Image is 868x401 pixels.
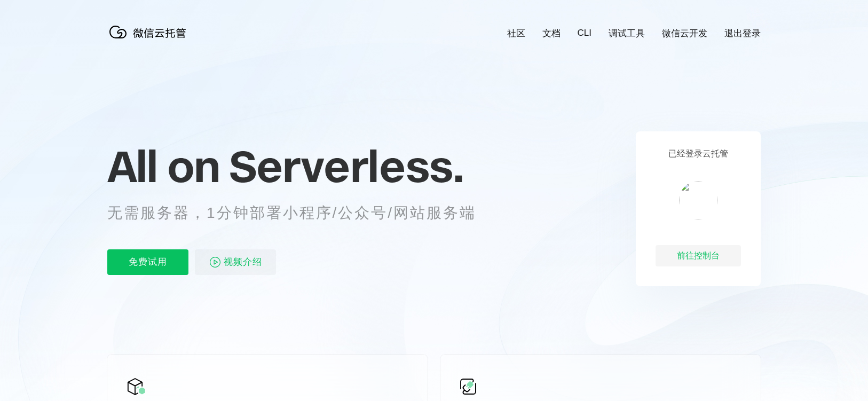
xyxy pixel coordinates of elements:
[656,245,741,266] div: 前往控制台
[507,27,525,40] a: 社区
[224,249,262,275] span: 视频介绍
[542,27,561,40] a: 文档
[668,148,728,160] p: 已经登录云托管
[107,21,193,43] img: 微信云托管
[209,256,222,269] img: video_play.svg
[724,27,761,40] a: 退出登录
[107,139,219,193] span: All on
[107,202,496,224] p: 无需服务器，1分钟部署小程序/公众号/网站服务端
[107,249,188,275] p: 免费试用
[107,35,193,44] a: 微信云托管
[229,139,463,193] span: Serverless.
[662,27,707,40] a: 微信云开发
[609,27,645,40] a: 调试工具
[578,28,591,38] a: CLI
